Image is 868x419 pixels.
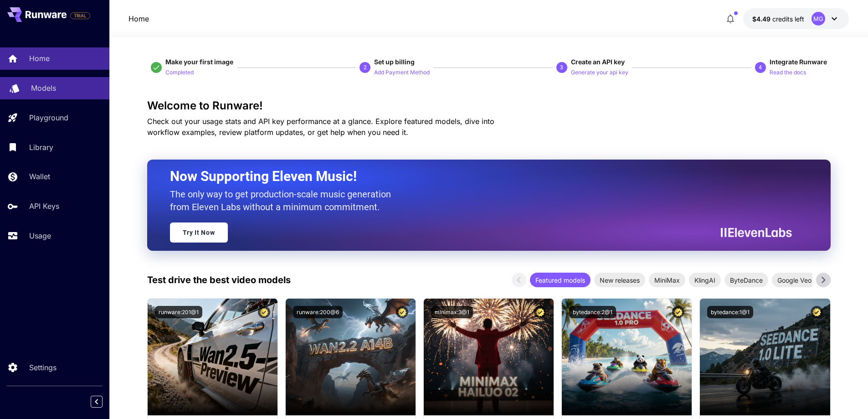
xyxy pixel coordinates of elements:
[772,15,804,23] span: credits left
[286,299,416,415] img: alt
[396,306,408,318] button: Certified Model – Vetted for best performance and includes a commercial license.
[752,15,772,23] span: $4.49
[594,275,645,285] span: New releases
[770,67,806,78] button: Read the docs
[649,275,685,285] span: MiniMax
[562,299,692,415] img: alt
[71,12,90,19] span: TRIAL
[689,273,721,287] div: KlingAI
[128,13,149,24] nav: breadcrumb
[29,362,56,373] p: Settings
[707,306,753,318] button: bytedance:1@1
[811,306,823,318] button: Certified Model – Vetted for best performance and includes a commercial license.
[165,58,233,66] span: Make your first image
[724,273,768,287] div: ByteDance
[155,306,202,318] button: runware:201@1
[165,67,194,78] button: Completed
[91,396,103,408] button: Collapse sidebar
[148,299,277,415] img: alt
[29,230,51,241] p: Usage
[29,201,59,212] p: API Keys
[571,67,628,78] button: Generate your api key
[431,306,473,318] button: minimax:3@1
[700,299,830,415] img: alt
[147,273,291,287] p: Test drive the best video models
[29,171,50,182] p: Wallet
[724,275,768,285] span: ByteDance
[772,275,817,285] span: Google Veo
[29,142,53,153] p: Library
[759,63,762,72] p: 4
[98,393,109,410] div: Collapse sidebar
[165,68,194,77] p: Completed
[560,63,563,72] p: 3
[772,273,817,287] div: Google Veo
[770,68,806,77] p: Read the docs
[569,306,616,318] button: bytedance:2@1
[743,8,849,29] button: $4.48919MG
[374,67,430,78] button: Add Payment Method
[770,58,827,66] span: Integrate Runware
[29,53,50,64] p: Home
[170,188,398,213] p: The only way to get production-scale music generation from Eleven Labs without a minimum commitment.
[571,68,628,77] p: Generate your api key
[70,10,90,21] span: Add your payment card to enable full platform functionality.
[147,99,831,112] h3: Welcome to Runware!
[571,58,625,66] span: Create an API key
[31,83,56,93] p: Models
[293,306,343,318] button: runware:200@6
[258,306,270,318] button: Certified Model – Vetted for best performance and includes a commercial license.
[530,273,591,287] div: Featured models
[29,112,68,123] p: Playground
[672,306,684,318] button: Certified Model – Vetted for best performance and includes a commercial license.
[649,273,685,287] div: MiniMax
[534,306,546,318] button: Certified Model – Vetted for best performance and includes a commercial license.
[530,275,591,285] span: Featured models
[170,222,228,243] a: Try It Now
[689,275,721,285] span: KlingAI
[594,273,645,287] div: New releases
[812,12,825,26] div: MG
[424,299,554,415] img: alt
[752,14,804,24] div: $4.48919
[374,68,430,77] p: Add Payment Method
[128,13,149,24] a: Home
[374,58,415,66] span: Set up billing
[170,168,785,185] h2: Now Supporting Eleven Music!
[147,117,494,137] span: Check out your usage stats and API key performance at a glance. Explore featured models, dive int...
[364,63,367,72] p: 2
